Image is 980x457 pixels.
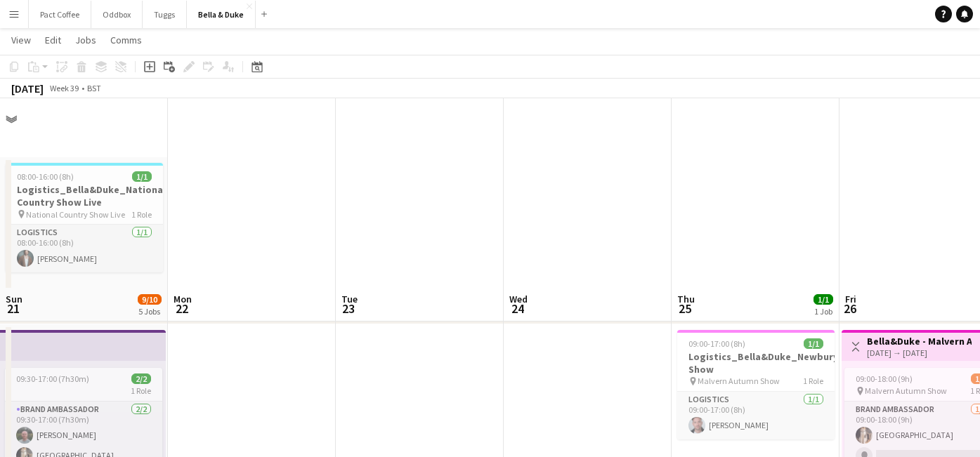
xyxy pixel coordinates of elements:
a: Jobs [70,31,102,49]
span: 1/1 [814,294,833,305]
app-card-role: Logistics1/109:00-17:00 (8h)[PERSON_NAME] [677,392,835,439]
span: 08:00-16:00 (8h) [17,171,74,182]
span: Sun [6,293,22,305]
app-card-role: Logistics1/108:00-16:00 (8h)[PERSON_NAME] [6,225,163,272]
h3: Logistics_Bella&Duke_National Country Show Live [6,183,163,208]
div: BST [87,83,101,93]
button: Pact Coffee [29,1,91,28]
span: 22 [171,300,192,317]
span: 26 [843,300,856,317]
span: 1/1 [132,171,152,182]
button: Bella & Duke [187,1,256,28]
span: Edit [45,34,61,46]
span: 24 [507,300,528,317]
span: Malvern Autumn Show [865,385,947,396]
span: Tue [341,293,358,305]
a: Edit [39,31,67,49]
span: Fri [845,293,856,305]
span: 21 [4,300,22,317]
h3: Bella&Duke - Malvern Autumn Show [867,335,972,347]
app-job-card: 08:00-16:00 (8h)1/1Logistics_Bella&Duke_National Country Show Live National Country Show Live1 Ro... [6,163,163,272]
span: 09:00-17:00 (8h) [688,338,745,349]
div: [DATE] → [DATE] [867,347,972,358]
button: Oddbox [91,1,143,28]
span: Comms [110,34,142,46]
span: 23 [339,300,358,317]
span: Wed [509,293,528,305]
h3: Logistics_Bella&Duke_Newbury Show [677,350,835,376]
span: 1 Role [803,376,823,386]
span: Week 39 [46,83,81,93]
span: Thu [677,293,695,305]
span: 1 Role [131,385,151,396]
span: 2/2 [131,373,151,384]
span: National Country Show Live [26,209,125,220]
span: View [11,34,31,46]
div: 1 Job [814,306,832,317]
span: 09:30-17:00 (7h30m) [16,373,89,384]
span: 1 Role [131,209,152,220]
span: 09:00-18:00 (9h) [856,373,913,384]
span: Mon [174,293,192,305]
a: View [6,31,37,49]
div: 5 Jobs [138,306,161,317]
span: 9/10 [138,294,162,305]
span: 25 [675,300,695,317]
a: Comms [105,31,148,49]
app-job-card: 09:00-17:00 (8h)1/1Logistics_Bella&Duke_Newbury Show Malvern Autumn Show1 RoleLogistics1/109:00-1... [677,330,835,439]
span: 1/1 [804,338,823,349]
span: Malvern Autumn Show [698,376,780,386]
div: [DATE] [11,81,44,95]
span: Jobs [75,34,96,46]
button: Tuggs [143,1,187,28]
